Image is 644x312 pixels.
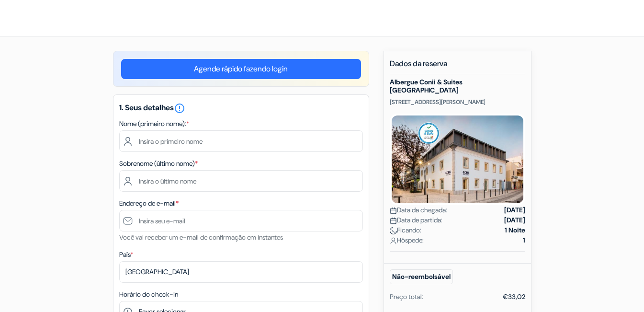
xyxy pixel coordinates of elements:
[390,235,424,245] span: Hóspede:
[119,159,198,169] label: Sobrenome (último nome)
[390,237,397,244] img: user_icon.svg
[505,225,525,235] strong: 1 Noite
[390,292,423,302] div: Preço total:
[390,207,397,214] img: calendar.svg
[390,78,525,94] h5: Albergue Conii & Suites [GEOGRAPHIC_DATA]
[174,103,185,113] a: error_outline
[390,98,525,106] p: [STREET_ADDRESS][PERSON_NAME]
[11,6,118,30] img: pt.Albergues.com
[390,59,525,74] h5: Dados da reserva
[504,205,525,215] strong: [DATE]
[119,210,363,231] input: Insira seu e-mail
[121,59,361,79] a: Agende rápido fazendo login
[119,198,179,208] label: Endereço de e-mail
[390,227,397,234] img: moon.svg
[119,170,363,192] input: Insira o último nome
[390,225,421,235] span: Ficando:
[390,205,447,215] span: Data da chegada:
[119,119,189,129] label: Nome (primeiro nome):
[119,289,178,300] label: Horário do check-in
[119,103,363,114] h5: 1. Seus detalhes
[503,292,525,302] div: €33,02
[119,233,283,242] small: Você vai receber um e-mail de confirmação em instantes
[119,250,133,260] label: País
[523,235,525,245] strong: 1
[390,215,442,225] span: Data de partida:
[119,130,363,152] input: Insira o primeiro nome
[390,217,397,224] img: calendar.svg
[504,215,525,225] strong: [DATE]
[174,103,185,114] i: error_outline
[390,269,453,284] small: Não-reembolsável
